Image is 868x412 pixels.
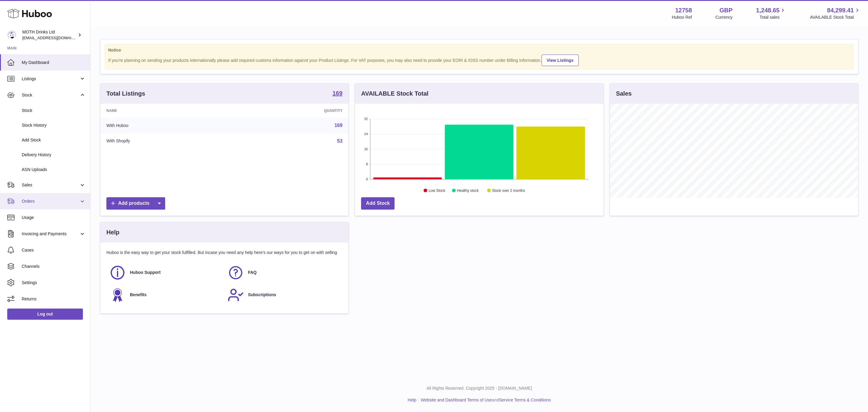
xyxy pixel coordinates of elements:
[366,162,368,166] text: 8
[95,385,863,391] p: All Rights Reserved. Copyright 2025 - [DOMAIN_NAME]
[109,265,222,281] a: Huboo Support
[419,397,551,403] li: and
[22,231,79,237] span: Invoicing and Payments
[22,247,86,253] span: Cases
[22,167,86,173] span: ASN Uploads
[7,309,83,319] a: Log out
[228,287,340,303] a: Subscriptions
[616,90,632,98] h3: Sales
[810,6,861,20] a: 84,299.41 AVAILABLE Stock Total
[22,215,86,220] span: Usage
[22,198,79,204] span: Orders
[810,14,861,20] span: AVAILABLE Stock Total
[756,6,780,14] span: 1,248.65
[22,60,86,65] span: My Dashboard
[248,270,257,275] span: FAQ
[672,14,692,20] div: Huboo Ref
[22,280,86,286] span: Settings
[106,90,145,98] h3: Total Listings
[22,264,86,269] span: Channels
[109,287,222,303] a: Benefits
[675,6,692,14] strong: 12758
[106,197,165,210] a: Add products
[248,292,276,298] span: Subscriptions
[827,6,854,14] span: 84,299.41
[130,292,146,298] span: Benefits
[22,76,79,82] span: Listings
[228,265,340,281] a: FAQ
[457,189,479,193] text: Healthy stock
[7,30,16,40] img: internalAdmin-12758@internal.huboo.com
[22,137,86,143] span: Add Stock
[22,182,79,188] span: Sales
[22,296,86,302] span: Returns
[364,132,368,136] text: 24
[499,398,551,402] a: Service Terms & Conditions
[108,47,850,53] strong: Notice
[22,35,89,40] span: [EMAIL_ADDRESS][DOMAIN_NAME]
[100,133,234,149] td: With Shopify
[366,177,368,181] text: 0
[234,104,348,118] th: Quantity
[22,92,79,98] span: Stock
[22,122,86,128] span: Stock History
[421,398,492,402] a: Website and Dashboard Terms of Use
[361,197,395,210] a: Add Stock
[429,189,445,193] text: Low Stock
[332,90,342,97] a: 169
[759,14,786,20] span: Total sales
[106,228,119,236] h3: Help
[364,117,368,121] text: 32
[335,123,343,128] a: 169
[756,6,787,20] a: 1,248.65 Total sales
[715,14,733,20] div: Currency
[408,398,417,402] a: Help
[361,90,428,98] h3: AVAILABLE Stock Total
[337,138,343,144] a: 53
[22,108,86,113] span: Stock
[22,152,86,158] span: Delivery History
[106,250,342,255] p: Huboo is the easy way to get your stock fulfilled. But incase you need any help here's our ways f...
[542,55,579,66] a: View Listings
[130,270,161,275] span: Huboo Support
[100,104,234,118] th: Name
[332,90,342,96] strong: 169
[22,29,77,41] div: MOTH Drinks Ltd
[100,118,234,133] td: With Huboo
[492,189,525,193] text: Stock over 2 months
[364,147,368,151] text: 16
[719,6,732,14] strong: GBP
[108,54,850,66] div: If you're planning on sending your products internationally please add required customs informati...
